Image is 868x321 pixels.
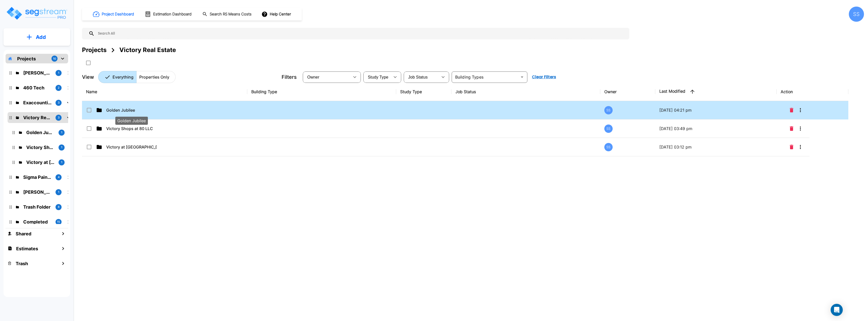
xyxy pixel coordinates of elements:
[82,73,94,81] p: View
[604,143,613,151] div: SS
[119,45,176,55] div: Victory Real Estate
[23,114,51,121] p: Victory Real Estate
[795,105,805,115] button: More-Options
[23,69,51,76] p: Atkinson Candy
[117,118,146,124] p: Golden Jubilee
[247,83,396,101] th: Building Type
[795,124,805,134] button: More-Options
[113,74,133,80] p: Everything
[655,83,777,101] th: Last Modified
[58,86,60,90] p: 2
[153,11,192,17] h1: Estimation Dashboard
[364,70,390,84] div: Select
[396,83,451,101] th: Study Type
[26,144,55,151] p: Victory Shops at 80 LLC
[604,125,613,133] div: SS
[210,11,252,17] h1: Search RS Means Costs
[61,130,62,135] p: 1
[106,126,157,132] p: Victory Shops at 80 LLC
[519,73,526,81] button: Open
[58,190,59,194] p: 1
[23,189,51,195] p: McLane Rental Properties
[368,75,388,79] span: Study Type
[408,75,428,79] span: Job Status
[95,28,627,39] input: Search All
[405,70,438,84] div: Select
[788,124,795,134] button: Delete
[788,142,795,152] button: Delete
[58,175,60,179] p: 4
[659,126,773,132] p: [DATE] 03:49 pm
[23,174,51,181] p: Sigma Pain Clinic
[4,30,70,44] button: Add
[795,142,805,152] button: More-Options
[6,6,68,20] img: Logo
[23,99,51,106] p: Exaccountic - Victory Real Estate
[282,73,297,81] p: Filters
[777,83,848,101] th: Action
[307,75,319,79] span: Owner
[61,145,62,150] p: 1
[36,33,46,41] p: Add
[530,72,558,82] button: Clear Filters
[451,83,600,101] th: Job Status
[17,55,36,62] p: Projects
[659,107,773,113] p: [DATE] 04:21 pm
[23,84,51,91] p: 460 Tech
[260,9,293,19] button: Help Center
[136,71,176,83] button: Properties Only
[139,74,169,80] p: Properties Only
[98,71,137,83] button: Everything
[61,160,62,164] p: 1
[106,144,157,150] p: Victory at [GEOGRAPHIC_DATA]
[91,9,137,20] button: Project Dashboard
[57,220,60,224] p: 15
[106,107,157,113] p: Golden Jubilee
[16,230,31,237] h1: Shared
[58,71,59,75] p: 1
[58,101,60,105] p: 3
[98,71,176,83] div: Platform
[58,115,60,120] p: 3
[23,204,51,210] p: Trash Folder
[82,45,106,55] div: Projects
[16,245,38,252] h1: Estimates
[83,58,93,68] button: SelectAll
[831,304,843,316] div: Open Intercom Messenger
[604,106,613,114] div: SS
[26,159,55,166] p: Victory at Forney
[200,9,254,19] button: Search RS Means Costs
[58,205,60,209] p: 8
[16,260,28,267] h1: Trash
[82,83,247,101] th: Name
[23,218,51,225] p: Completed
[102,11,134,17] h1: Project Dashboard
[26,129,55,136] p: Golden Jubilee
[659,144,773,150] p: [DATE] 03:12 pm
[849,7,864,22] div: SS
[453,73,518,81] input: Building Types
[143,9,194,19] button: Estimation Dashboard
[788,105,795,115] button: Delete
[304,70,350,84] div: Select
[600,83,655,101] th: Owner
[53,57,56,61] p: 10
